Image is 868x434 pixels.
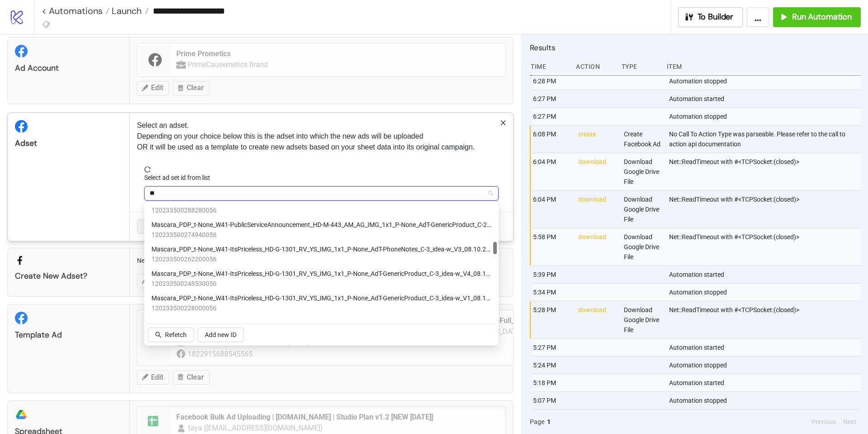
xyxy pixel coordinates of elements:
button: ... [746,7,769,27]
div: No Call To Action Type was parseable. Please refer to the call to action api documentation [668,125,863,153]
div: Mascara_PDP_t-None_W41-ItsPriceless_HD-G-1301_RV_YS_IMG_1x1_P-None_AdT-PhoneNotes_C-3_idea-w_V3_0... [146,242,497,266]
button: To Builder [678,7,743,27]
div: Automation started [668,90,863,107]
div: Automation stopped [668,284,863,301]
span: Mascara_PDP_t-None_W40-BoomCopyCat_HD-M-420_AM_KP_IMG_1x1_P-None_AdT-FeaturesPointOut_C-3_idea-dc... [151,318,491,328]
span: Page [530,417,544,427]
button: Run Automation [773,7,861,27]
h2: Results [530,42,861,53]
div: Mascara_PDP_t-None_W41-ItsPriceless_HD-G-1301_RV_YS_IMG_1x1_P-None_AdT-GenericProduct_C-3_idea-w_... [146,291,497,315]
span: To Builder [698,12,734,22]
span: 120233500262200056 [151,254,491,264]
a: < Automations [42,6,109,15]
div: Mascara_PDP_t-None_W41-PublicServiceAnnouncement_HD-M-444_AM_AG_IMG_1x1_P-None_AdT-GenericProduct... [146,193,497,217]
div: 6:04 PM [532,191,571,228]
span: Run Automation [792,12,852,22]
div: create [577,125,616,153]
span: 120233500288280056 [151,205,491,215]
label: Select ad set id from list [144,173,216,183]
div: Mascara_PDP_t-None_W40-BoomCopyCat_HD-M-420_AM_KP_IMG_1x1_P-None_AdT-FeaturesPointOut_C-3_idea-dc... [146,315,497,340]
div: 6:27 PM [532,108,571,125]
div: 5:34 PM [532,284,571,301]
div: download [577,228,616,265]
div: 5:07 PM [532,392,571,409]
div: Automation stopped [668,392,863,409]
div: 5:39 PM [532,266,571,283]
div: Automation stopped [668,72,863,90]
div: Net::ReadTimeout with #<TCPSocket:(closed)> [668,191,863,228]
div: Create Facebook Ad [623,125,662,153]
div: Automation stopped [668,108,863,125]
button: Cancel [137,219,170,234]
div: Type [621,58,660,75]
input: Select ad set id from list [150,187,485,200]
div: 6:08 PM [532,125,571,153]
span: Mascara_PDP_t-None_W41-ItsPriceless_HD-G-1301_RV_YS_IMG_1x1_P-None_AdT-GenericProduct_C-3_idea-w_... [151,269,491,279]
div: Action [575,58,614,75]
button: Next [840,417,859,427]
div: download [577,301,616,338]
div: 5:18 PM [532,374,571,391]
div: Item [666,58,861,75]
div: Adset [15,138,122,149]
button: Add new ID [198,328,244,342]
button: 1 [544,417,553,427]
div: Net::ReadTimeout with #<TCPSocket:(closed)> [668,301,863,338]
div: Mascara_PDP_t-None_W41-PublicServiceAnnouncement_HD-M-443_AM_AG_IMG_1x1_P-None_AdT-GenericProduct... [146,217,497,242]
span: 120233500248530056 [151,279,491,289]
div: Download Google Drive File [623,301,662,338]
div: 6:28 PM [532,72,571,90]
div: Automation started [668,374,863,391]
button: Refetch [148,328,194,342]
span: Mascara_PDP_t-None_W41-ItsPriceless_HD-G-1301_RV_YS_IMG_1x1_P-None_AdT-PhoneNotes_C-3_idea-w_V3_0... [151,244,491,254]
div: Net::ReadTimeout with #<TCPSocket:(closed)> [668,228,863,265]
span: search [155,332,161,338]
div: Net::ReadTimeout with #<TCPSocket:(closed)> [668,153,863,190]
div: Download Google Drive File [623,153,662,190]
div: Download Google Drive File [623,191,662,228]
div: Automation started [668,339,863,356]
div: Time [530,58,569,75]
span: Mascara_PDP_t-None_W41-ItsPriceless_HD-G-1301_RV_YS_IMG_1x1_P-None_AdT-GenericProduct_C-3_idea-w_... [151,293,491,303]
span: Mascara_PDP_t-None_W41-PublicServiceAnnouncement_HD-M-443_AM_AG_IMG_1x1_P-None_AdT-GenericProduct... [151,220,491,230]
button: Previous [809,417,839,427]
span: Add new ID [205,331,236,338]
span: close [500,120,506,126]
span: Refetch [165,331,187,338]
span: 120233500274940056 [151,230,491,240]
div: 5:27 PM [532,339,571,356]
div: 5:28 PM [532,301,571,338]
div: Mascara_PDP_t-None_W41-ItsPriceless_HD-G-1301_RV_YS_IMG_1x1_P-None_AdT-GenericProduct_C-3_idea-w_... [146,266,497,291]
div: download [577,153,616,190]
div: 5:24 PM [532,357,571,374]
span: reload [144,166,499,173]
div: 5:58 PM [532,228,571,265]
div: Automation stopped [668,357,863,374]
div: download [577,191,616,228]
div: 6:27 PM [532,90,571,107]
span: 120233500228000056 [151,303,491,313]
span: Launch [109,5,142,17]
div: 6:04 PM [532,153,571,190]
div: Download Google Drive File [623,228,662,265]
div: Automation started [668,266,863,283]
p: Select an adset. Depending on your choice below this is the adset into which the new ads will be ... [137,120,506,153]
a: Launch [109,6,149,15]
